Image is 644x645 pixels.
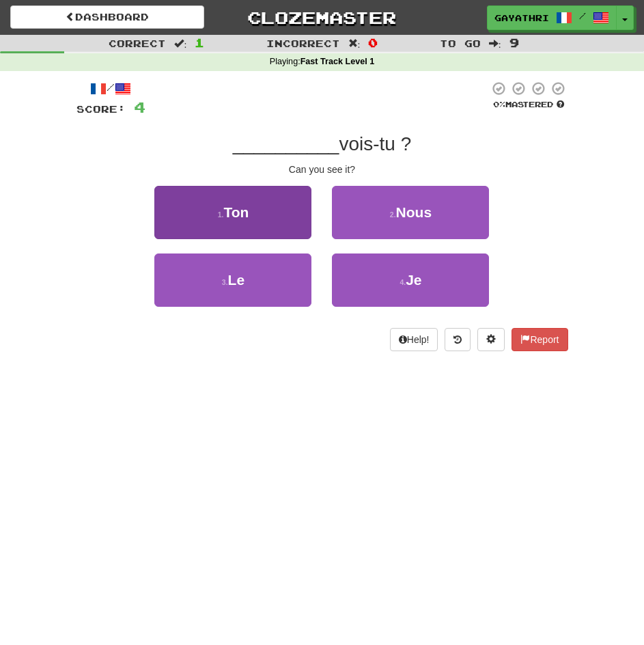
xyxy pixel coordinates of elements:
span: : [348,38,361,48]
span: 0 [368,36,378,49]
span: 4 [134,98,145,115]
span: 0 % [493,100,505,109]
span: : [174,38,186,48]
span: 9 [509,36,519,49]
span: Nous [396,204,432,220]
small: 3 . [222,278,228,286]
small: 2 . [390,210,396,219]
button: Report [512,328,568,351]
strong: Fast Track Level 1 [300,57,375,66]
span: __________ [233,133,339,154]
button: 4.Je [332,253,489,307]
span: / [579,11,586,20]
div: Can you see it? [76,163,568,176]
span: To go [440,38,481,49]
button: 2.Nous [332,186,489,239]
a: Clozemaster [225,5,419,29]
span: Score: [76,103,126,115]
button: Round history (alt+y) [445,328,471,351]
span: : [489,38,501,48]
div: Mastered [489,99,568,110]
small: 4 . [400,278,406,286]
span: Ton [223,204,249,220]
span: GayathriGurubaran [494,12,549,24]
span: Le [228,272,245,288]
span: Correct [109,38,166,49]
div: / [76,81,145,98]
span: 1 [195,36,204,49]
a: GayathriGurubaran / [487,5,617,30]
button: 3.Le [154,253,311,307]
button: Help! [390,328,438,351]
button: 1.Ton [154,186,311,239]
small: 1 . [218,210,224,219]
span: vois-tu ? [339,133,411,154]
a: Dashboard [10,5,204,29]
span: Je [406,272,421,288]
span: Incorrect [266,38,340,49]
